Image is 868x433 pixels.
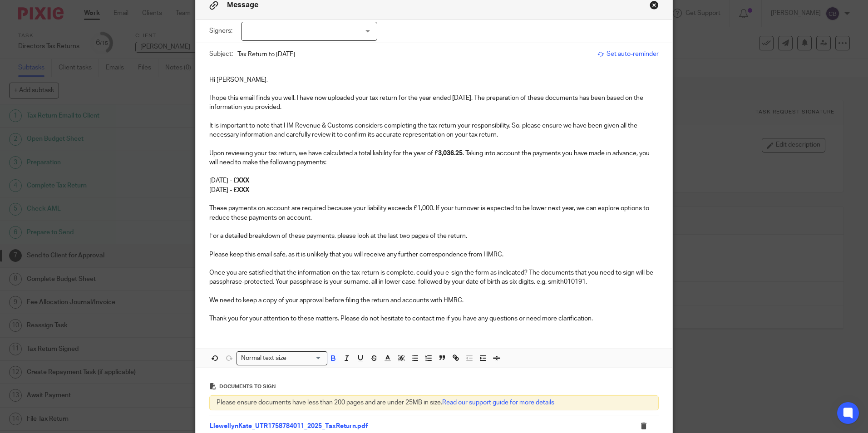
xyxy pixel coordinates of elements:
strong: XXX [237,187,249,193]
span: Normal text size [239,354,288,363]
span: Documents to sign [219,384,276,389]
div: Search for option [237,351,327,365]
p: Once you are satisfied that the information on the tax return is complete, could you e-sign the f... [209,268,659,287]
p: Upon reviewing your tax return, we have calculated a total liability for the year of £ . Taking i... [209,149,659,167]
p: These payments on account are required because your liability exceeds £1,000. If your turnover is... [209,204,659,222]
p: We need to keep a copy of your approval before filing the return and accounts with HMRC. [209,296,659,305]
strong: 3,036.25 [438,150,463,157]
p: I hope this email finds you well. I have now uploaded your tax return for the year ended [DATE]. ... [209,93,659,112]
p: Please keep this email safe, as it is unlikely that you will receive any further correspondence f... [209,250,659,259]
div: Please ensure documents have less than 200 pages and are under 25MB in size. [209,395,659,410]
a: LlewellynKate_UTR1758784011_2025_TaxReturn.pdf [210,423,368,429]
p: [DATE] - £ [209,176,659,185]
p: Thank you for your attention to these matters. Please do not hesitate to contact me if you have a... [209,314,659,323]
p: [DATE] - £ [209,186,659,195]
p: Hi [PERSON_NAME], [209,75,659,84]
a: Read our support guide for more details [442,399,554,406]
p: It is important to note that HM Revenue & Customs considers completing the tax return your respon... [209,121,659,140]
p: For a detailed breakdown of these payments, please look at the last two pages of the return. [209,231,659,241]
input: Search for option [289,354,322,363]
strong: XXX [237,177,249,184]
